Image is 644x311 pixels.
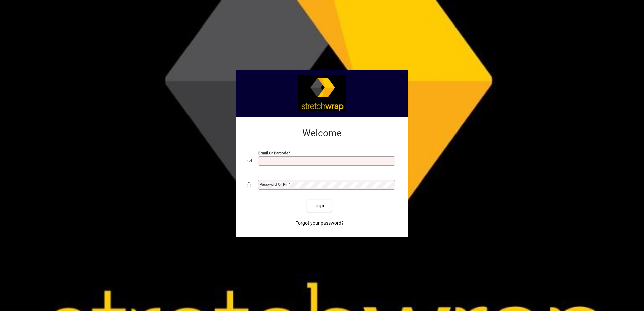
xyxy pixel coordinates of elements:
span: Login [312,202,326,209]
span: Forgot your password? [295,220,344,227]
a: Forgot your password? [292,217,346,229]
mat-label: Email or Barcode [258,151,288,155]
button: Login [307,200,331,212]
h2: Welcome [247,127,397,139]
mat-label: Password or Pin [260,182,288,187]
